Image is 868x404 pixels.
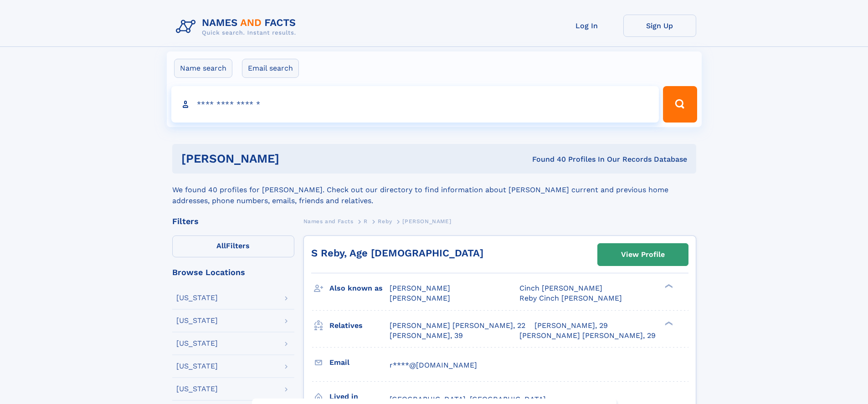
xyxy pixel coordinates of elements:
[598,244,688,266] a: View Profile
[663,320,673,326] div: ❯
[176,340,218,347] div: [US_STATE]
[303,215,354,227] a: Names and Facts
[329,355,390,370] h3: Email
[176,294,218,302] div: [US_STATE]
[172,174,696,206] div: We found 40 profiles for [PERSON_NAME]. Check out our directory to find information about [PERSON...
[390,321,525,331] a: [PERSON_NAME] [PERSON_NAME], 22
[171,86,659,123] input: search input
[534,321,608,331] a: [PERSON_NAME], 29
[311,247,483,259] a: S Reby, Age [DEMOGRAPHIC_DATA]
[519,284,602,292] span: Cinch [PERSON_NAME]
[329,318,390,333] h3: Relatives
[172,235,294,257] label: Filters
[172,217,294,225] div: Filters
[519,331,656,341] a: [PERSON_NAME] [PERSON_NAME], 29
[172,15,303,39] img: Logo Names and Facts
[663,283,673,289] div: ❯
[329,281,390,296] h3: Also known as
[390,395,546,404] span: [GEOGRAPHIC_DATA], [GEOGRAPHIC_DATA]
[176,385,218,393] div: [US_STATE]
[621,244,665,265] div: View Profile
[176,317,218,324] div: [US_STATE]
[623,15,696,37] a: Sign Up
[176,363,218,370] div: [US_STATE]
[550,15,623,37] a: Log In
[172,268,294,276] div: Browse Locations
[519,294,622,302] span: Reby Cinch [PERSON_NAME]
[216,241,226,250] span: All
[242,59,299,78] label: Email search
[390,294,450,302] span: [PERSON_NAME]
[181,153,406,164] h1: [PERSON_NAME]
[364,218,368,225] span: R
[378,215,392,227] a: Reby
[402,218,451,225] span: [PERSON_NAME]
[378,218,392,225] span: Reby
[390,331,463,341] a: [PERSON_NAME], 39
[364,215,368,227] a: R
[390,284,450,292] span: [PERSON_NAME]
[406,154,687,164] div: Found 40 Profiles In Our Records Database
[174,59,232,78] label: Name search
[663,86,697,123] button: Search Button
